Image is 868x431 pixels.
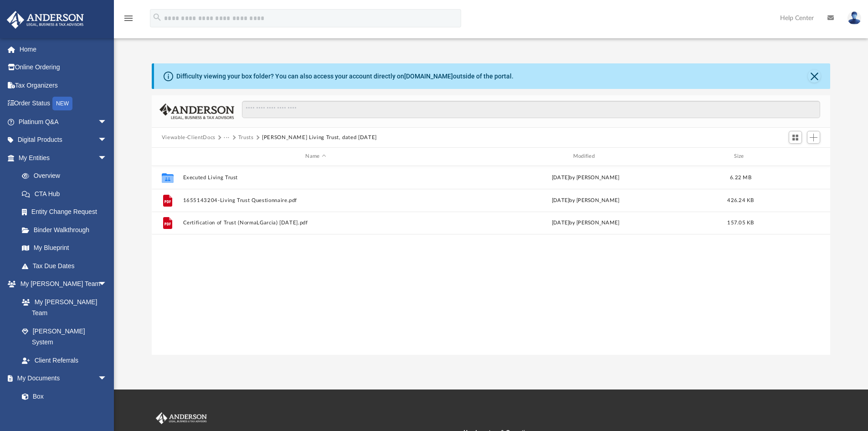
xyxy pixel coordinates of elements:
div: [DATE] by [PERSON_NAME] [452,219,718,227]
button: Trusts [238,134,254,142]
span: arrow_drop_down [98,131,116,150]
i: menu [123,13,134,24]
a: Home [6,40,121,58]
div: by [PERSON_NAME] [452,173,718,182]
span: 426.24 KB [727,197,754,203]
a: Order StatusNEW [6,94,121,113]
div: Modified [452,152,719,161]
button: Viewable-ClientDocs [162,134,216,142]
span: arrow_drop_down [98,149,116,167]
div: [DATE] by [PERSON_NAME] [452,196,718,204]
a: My Blueprint [13,239,116,257]
button: ··· [224,134,230,142]
img: Anderson Advisors Platinum Portal [4,11,87,29]
div: id [156,152,179,161]
span: [DATE] [551,175,569,180]
div: NEW [52,97,72,110]
a: CTA Hub [13,185,121,203]
span: arrow_drop_down [98,369,116,388]
a: Overview [13,167,121,185]
div: Name [182,152,448,161]
div: Size [722,152,759,161]
div: id [763,152,827,161]
span: 6.22 MB [730,175,751,180]
div: Difficulty viewing your box folder? You can also access your account directly on outside of the p... [176,72,514,81]
i: search [152,12,162,22]
button: Executed Living Trust [183,175,448,181]
a: Box [13,387,112,405]
div: grid [152,166,831,355]
a: Client Referrals [13,351,116,369]
a: My Entitiesarrow_drop_down [6,149,121,167]
span: arrow_drop_down [98,113,116,131]
button: Close [808,70,821,83]
a: Entity Change Request [13,203,121,221]
span: arrow_drop_down [98,275,116,294]
button: ​[PERSON_NAME] Living Trust, dated [DATE] [262,134,377,142]
button: Switch to Grid View [789,131,802,144]
input: Search files and folders [242,101,820,118]
button: 1655143204-Living Trust Questionnaire.pdf [183,197,448,203]
a: Platinum Q&Aarrow_drop_down [6,113,121,131]
button: Certification of Trust (NormaLGarcia) [DATE].pdf [183,220,448,226]
a: Tax Organizers [6,76,121,94]
a: menu [123,17,134,24]
span: 157.05 KB [727,220,754,225]
img: Anderson Advisors Platinum Portal [154,412,209,424]
button: Add [807,131,821,144]
img: User Pic [847,11,861,25]
a: My [PERSON_NAME] Teamarrow_drop_down [6,275,116,293]
a: Binder Walkthrough [13,221,121,239]
a: My [PERSON_NAME] Team [13,293,112,322]
a: Digital Productsarrow_drop_down [6,131,121,149]
a: [PERSON_NAME] System [13,322,116,351]
a: Tax Due Dates [13,257,121,275]
a: My Documentsarrow_drop_down [6,369,116,388]
a: Online Ordering [6,58,121,77]
a: [DOMAIN_NAME] [404,73,453,80]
